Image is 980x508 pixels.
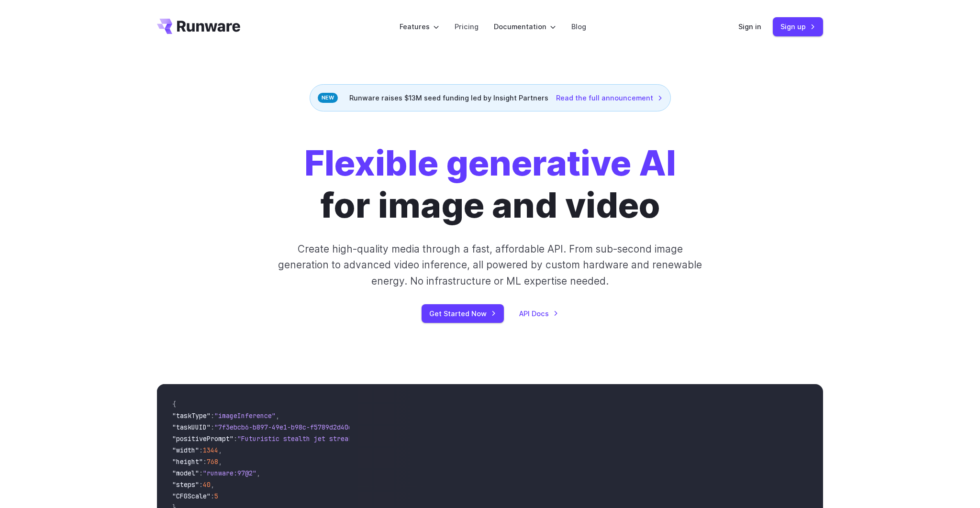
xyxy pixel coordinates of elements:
[304,142,676,184] strong: Flexible generative AI
[400,21,439,32] label: Features
[157,19,240,34] a: Go to /
[277,241,703,289] p: Create high-quality media through a fast, affordable API. From sub-second image generation to adv...
[519,308,558,319] a: API Docs
[172,434,234,443] span: "positivePrompt"
[203,457,207,466] span: :
[199,446,203,454] span: :
[218,446,222,454] span: ,
[172,400,176,409] span: {
[211,411,214,420] span: :
[304,142,676,226] h1: for image and video
[172,469,199,477] span: "model"
[276,411,279,420] span: ,
[172,492,211,500] span: "CFGScale"
[738,21,761,32] a: Sign in
[172,457,203,466] span: "height"
[172,411,211,420] span: "taskType"
[172,423,211,431] span: "taskUUID"
[556,92,663,103] a: Read the full announcement
[211,480,214,489] span: ,
[172,480,199,489] span: "steps"
[773,17,823,36] a: Sign up
[237,434,586,443] span: "Futuristic stealth jet streaking through a neon-lit cityscape with glowing purple exhaust"
[256,469,260,477] span: ,
[211,492,214,500] span: :
[214,411,276,420] span: "imageInference"
[310,84,671,111] div: Runware raises $13M seed funding led by Insight Partners
[172,446,199,454] span: "width"
[203,480,211,489] span: 40
[203,469,256,477] span: "runware:97@2"
[494,21,556,32] label: Documentation
[203,446,218,454] span: 1344
[422,304,504,323] a: Get Started Now
[211,423,214,431] span: :
[455,21,479,32] a: Pricing
[234,434,237,443] span: :
[214,492,218,500] span: 5
[207,457,218,466] span: 768
[199,480,203,489] span: :
[218,457,222,466] span: ,
[571,21,586,32] a: Blog
[214,423,360,431] span: "7f3ebcb6-b897-49e1-b98c-f5789d2d40d7"
[199,469,203,477] span: :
